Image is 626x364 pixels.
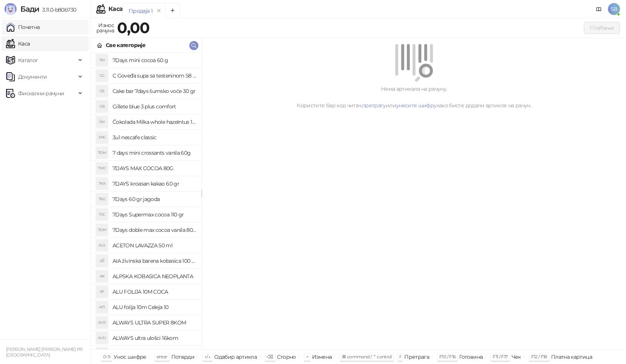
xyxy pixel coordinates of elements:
[608,3,620,15] span: SB
[204,354,210,359] span: ↑/↓
[96,101,108,113] div: GB
[113,101,197,113] h4: Gillete blue 3 plus comfort
[113,317,197,329] h4: ALWAYS ULTRA SUPER 8KOM
[459,352,483,362] div: Готовина
[113,239,197,251] h4: ACETON LAVAZZA 50 ml
[214,352,257,362] div: Одабир артикла
[96,193,108,205] div: 76G
[96,54,108,66] div: 7M
[96,332,108,344] div: AUU
[6,20,40,35] a: Почетна
[96,347,108,359] div: A0L
[312,352,332,362] div: Измена
[96,116,108,128] div: ČM
[584,22,620,34] button: Плаћање
[39,6,76,13] span: 3.11.0-b80b730
[96,162,108,174] div: 7MC
[113,70,197,82] h4: C Goveđa supa sa testeninom 58 grama
[96,270,108,282] div: AK
[103,354,110,359] span: 0-9
[5,3,17,15] img: Logo
[96,317,108,329] div: AUS
[165,3,180,18] button: Add tab
[211,85,617,110] div: Нема артикала на рачуну. Користите бар код читач, или како бисте додали артикле на рачун.
[113,131,197,143] h4: 3u1 nescafe classic
[6,347,82,358] small: [PERSON_NAME] [PERSON_NAME] PR [GEOGRAPHIC_DATA]
[113,116,197,128] h4: Čokolada Milka whole hazelntus 100 gr
[18,53,38,68] span: Каталог
[113,147,197,159] h4: 7 days mini crossants vanila 60g
[113,332,197,344] h4: ALWAYS ultra ulošci 16kom
[18,86,64,101] span: Фискални рачуни
[96,301,108,313] div: AF1
[96,178,108,190] div: 7KK
[157,354,168,359] span: enter
[267,354,273,359] span: ⌫
[113,193,197,205] h4: 7Days 60 gr jagoda
[113,85,197,97] h4: Cake bar 7days šumsko voće 30 gr
[20,5,39,14] span: Бади
[113,286,197,298] h4: ALU FOLIJA 10M COCA
[106,41,145,49] div: Све категорије
[113,224,197,236] h4: 7Days doble max cocoa vanila 80 gr
[512,352,521,362] div: Чек
[96,85,108,97] div: CB
[306,354,308,359] span: +
[113,162,197,174] h4: 7DAYS MAX COCOA 80G
[277,352,296,362] div: Сторно
[114,352,146,362] div: Унос шифре
[342,354,392,359] span: ⌘ command / ⌃ control
[551,352,592,362] div: Платна картица
[113,209,197,221] h4: 7Days Supermax cocoa 110 gr
[113,301,197,313] h4: ALU folija 10m Celeja 10
[96,209,108,221] div: 7SC
[113,255,197,267] h4: AIA živinska barena kobasica 100 gr
[96,147,108,159] div: 7DM
[493,354,507,359] span: F11 / F17
[396,102,437,109] a: унесите шифру
[113,270,197,282] h4: ALPSKA KOBASICA NEOPLANTA
[399,354,401,359] span: f
[96,70,108,82] div: CG
[18,69,47,84] span: Документи
[113,178,197,190] h4: 7DAYS kroasan kakao 60 gr
[362,102,386,109] a: претрагу
[439,354,455,359] span: F10 / F16
[96,224,108,236] div: 7DM
[96,255,108,267] div: AŽ
[113,54,197,66] h4: 7Days mini cocoa 60 g
[404,352,429,362] div: Претрага
[154,8,164,14] button: remove
[95,20,116,35] div: Износ рачуна
[96,239,108,251] div: AL5
[96,286,108,298] div: AF
[91,53,203,349] div: grid
[117,18,149,37] strong: 0,00
[129,7,152,15] div: Продаја 1
[96,131,108,143] div: 3NC
[113,347,197,359] h4: AMSTEL 0,5 LIMENKA
[108,6,123,12] div: Каса
[531,354,547,359] span: F12 / F18
[6,36,30,51] a: Каса
[171,352,195,362] div: Потврди
[593,3,605,15] a: Документација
